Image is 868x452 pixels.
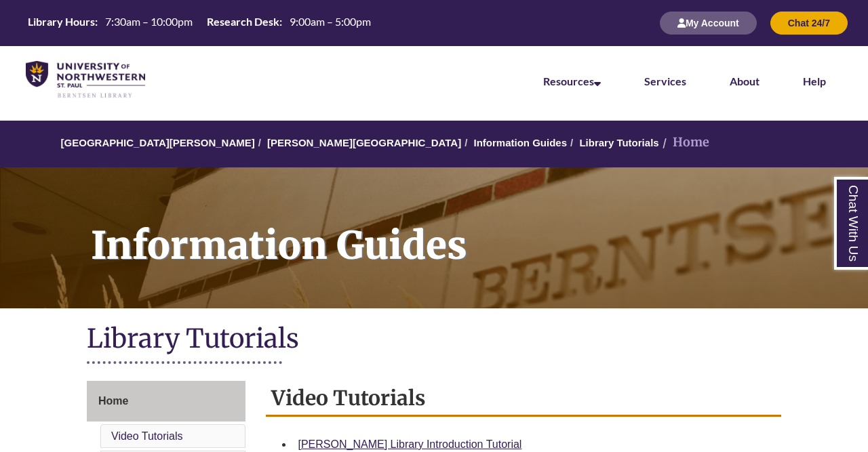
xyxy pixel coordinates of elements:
span: 7:30am – 10:00pm [105,15,193,28]
a: [PERSON_NAME][GEOGRAPHIC_DATA] [267,137,461,148]
span: Home [98,395,128,407]
a: Information Guides [474,137,568,148]
h1: Information Guides [76,167,868,291]
a: My Account [660,17,757,28]
a: Help [803,75,826,87]
button: Chat 24/7 [770,12,848,35]
h1: Library Tutorials [87,322,781,358]
a: About [730,75,759,87]
span: 9:00am – 5:00pm [290,15,371,28]
a: [GEOGRAPHIC_DATA][PERSON_NAME] [61,137,255,148]
img: UNWSP Library Logo [26,61,145,99]
h2: Video Tutorials [266,381,782,417]
a: Home [87,381,245,422]
th: Library Hours: [22,14,100,29]
a: [PERSON_NAME] Library Introduction Tutorial [298,438,522,450]
a: Library Tutorials [579,137,658,148]
button: My Account [660,12,757,35]
li: Home [659,133,709,152]
a: Video Tutorials [111,430,183,442]
table: Hours Today [22,14,376,31]
th: Research Desk: [201,14,284,29]
a: Services [644,75,686,87]
a: Resources [543,75,601,87]
a: Chat 24/7 [770,17,848,28]
a: Hours Today [22,14,376,33]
